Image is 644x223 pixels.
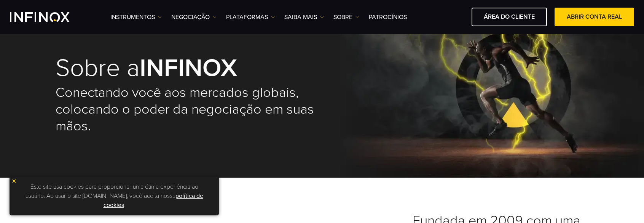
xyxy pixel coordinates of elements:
a: ÁREA DO CLIENTE [472,8,547,26]
a: PLATAFORMAS [226,13,275,22]
a: Patrocínios [369,13,407,22]
a: ABRIR CONTA REAL [555,8,634,26]
h2: Conectando você aos mercados globais, colocando o poder da negociação em suas mãos. [56,84,322,135]
a: NEGOCIAÇÃO [171,13,217,22]
a: INFINOX Logo [10,12,88,22]
a: Instrumentos [110,13,162,22]
a: SOBRE [333,13,359,22]
h1: Sobre a [56,56,322,80]
p: Este site usa cookies para proporcionar uma ótima experiência ao usuário. Ao usar o site [DOMAIN_... [13,180,215,212]
strong: INFINOX [140,53,237,83]
img: yellow close icon [11,178,17,184]
a: Saiba mais [284,13,324,22]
